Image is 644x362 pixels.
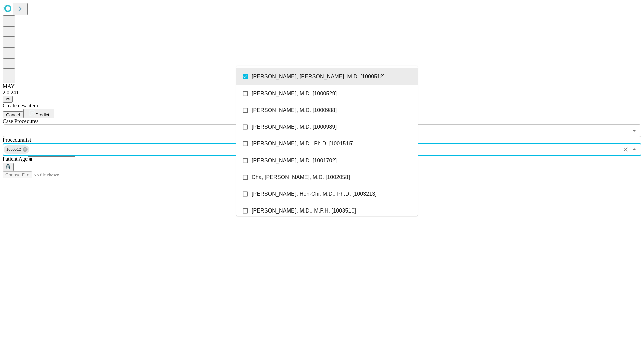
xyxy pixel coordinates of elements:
[5,97,10,102] span: @
[3,137,31,143] span: Proceduralist
[3,103,38,108] span: Create new item
[6,112,20,117] span: Cancel
[630,145,639,154] button: Close
[252,73,385,81] span: [PERSON_NAME], [PERSON_NAME], M.D. [1000512]
[3,111,23,118] button: Cancel
[630,126,639,135] button: Open
[3,96,13,103] button: @
[3,156,28,162] span: Patient Age
[3,83,641,89] div: MAY
[252,106,337,114] span: [PERSON_NAME], M.D. [1000988]
[3,89,641,96] div: 2.0.241
[252,157,337,165] span: [PERSON_NAME], M.D. [1001702]
[621,145,630,154] button: Clear
[252,89,337,98] span: [PERSON_NAME], M.D. [1000529]
[23,109,54,118] button: Predict
[252,140,354,148] span: [PERSON_NAME], M.D., Ph.D. [1001515]
[35,112,49,117] span: Predict
[252,123,337,131] span: [PERSON_NAME], M.D. [1000989]
[252,207,356,215] span: [PERSON_NAME], M.D., M.P.H. [1003510]
[252,190,377,198] span: [PERSON_NAME], Hon-Chi, M.D., Ph.D. [1003213]
[252,173,350,181] span: Cha, [PERSON_NAME], M.D. [1002058]
[3,118,38,124] span: Scheduled Procedure
[4,145,29,154] div: 1000512
[4,146,24,154] span: 1000512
